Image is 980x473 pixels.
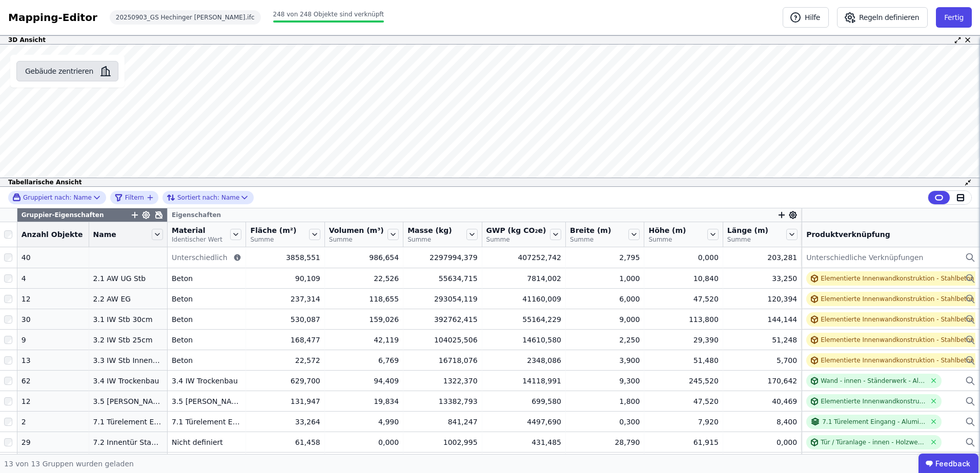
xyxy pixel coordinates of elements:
button: Fertig [936,7,972,28]
div: Beton [172,335,241,345]
div: 407252,742 [486,252,561,263]
span: Unterschiedliche Verknüpfungen [806,252,923,263]
div: 986,654 [329,252,399,263]
div: 9 [22,335,85,345]
div: 1,800 [570,396,640,406]
div: Wand - innen - Ständerwerk - Aluminium [821,377,926,385]
div: 7.1 Türelement Eingang [93,417,163,427]
div: 2,250 [570,335,640,345]
div: 7,920 [648,417,718,427]
div: 6,000 [570,294,640,304]
div: 55164,229 [486,314,561,325]
div: 3.1 IW Stb 30cm [93,314,163,325]
div: 62 [22,376,85,386]
div: 159,026 [329,314,399,325]
div: 6,769 [329,355,399,365]
div: 2 [22,417,85,427]
div: 3,900 [570,355,640,365]
span: Länge (m) [727,225,768,235]
div: 13382,793 [407,396,477,406]
div: 22,526 [329,273,399,284]
div: 40,469 [727,396,797,406]
button: filter_by [114,191,154,204]
div: 61,915 [648,437,718,447]
div: 120,394 [727,294,797,304]
div: 2348,086 [486,355,561,365]
div: 90,109 [250,273,320,284]
div: 14610,580 [486,335,561,345]
div: 51,480 [648,355,718,365]
div: 3.5 [PERSON_NAME] [172,396,241,406]
div: Nicht definiert [172,437,241,447]
div: 28,790 [570,437,640,447]
button: Hilfe [783,7,829,28]
div: 131,947 [250,396,320,406]
div: 30 [22,314,85,325]
div: 10,840 [648,273,718,284]
span: Sortiert nach: [177,193,219,202]
div: 629,700 [250,376,320,386]
div: 12 [22,294,85,304]
div: 7814,002 [486,273,561,284]
span: Summe [727,235,768,244]
div: 293054,119 [407,294,477,304]
span: Masse (kg) [407,225,452,235]
div: 9,300 [570,376,640,386]
div: 5,700 [727,355,797,365]
div: 699,580 [486,396,561,406]
span: 248 von 248 Objekte sind verknüpft [273,11,384,18]
div: 42,119 [329,335,399,345]
span: Breite (m) [570,225,611,235]
div: 61,458 [250,437,320,447]
span: Summe [250,235,296,244]
div: 2297994,379 [407,252,477,263]
div: 29,390 [648,335,718,345]
div: Elementierte Innenwandkonstruktion - Holz allgemein [821,397,926,405]
div: 33,264 [250,417,320,427]
span: Volumen (m³) [329,225,384,235]
div: 170,642 [727,376,797,386]
div: 3.2 IW Stb 25cm [93,335,163,345]
div: 16718,076 [407,355,477,365]
span: Name [93,229,116,240]
div: 3.3 IW Stb Innenstützen [93,355,163,365]
div: 19,834 [329,396,399,406]
div: 0,000 [727,437,797,447]
span: Anzahl Objekte [22,229,83,240]
span: Identischer Wert [172,235,222,244]
div: 3.4 IW Trockenbau [172,376,241,386]
div: Beton [172,294,241,304]
div: 7.1 Türelement Eingang - Aluminiumrahmen - Dreifachverglasung - m² [822,418,926,426]
div: Beton [172,314,241,325]
div: 237,314 [250,294,320,304]
div: 29 [22,437,85,447]
div: 841,247 [407,417,477,427]
div: 7.2 Innentür Standard [93,437,163,447]
div: 0,000 [648,252,718,263]
div: 530,087 [250,314,320,325]
span: Filtern [125,193,144,202]
div: 9,000 [570,314,640,325]
div: 2,795 [570,252,640,263]
div: 4 [22,273,85,284]
div: 104025,506 [407,335,477,345]
div: 245,520 [648,376,718,386]
span: 3D Ansicht [8,36,46,44]
div: 12 [22,396,85,406]
span: Summe [570,235,611,244]
div: Mapping-Editor [8,10,97,25]
div: 4497,690 [486,417,561,427]
span: Fläche (m²) [250,225,296,235]
span: Gruppiert nach: [23,193,71,202]
div: 431,485 [486,437,561,447]
button: Regeln definieren [837,7,928,28]
div: 33,250 [727,273,797,284]
div: 22,572 [250,355,320,365]
div: 7.1 Türelement Eingang [172,417,241,427]
div: 2.2 AW EG [93,294,163,304]
span: Summe [486,235,546,244]
div: 3.4 IW Trockenbau [93,376,163,386]
div: 0,000 [329,437,399,447]
div: 20250903_GS Hechinger [PERSON_NAME].ifc [110,10,261,25]
div: 118,655 [329,294,399,304]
